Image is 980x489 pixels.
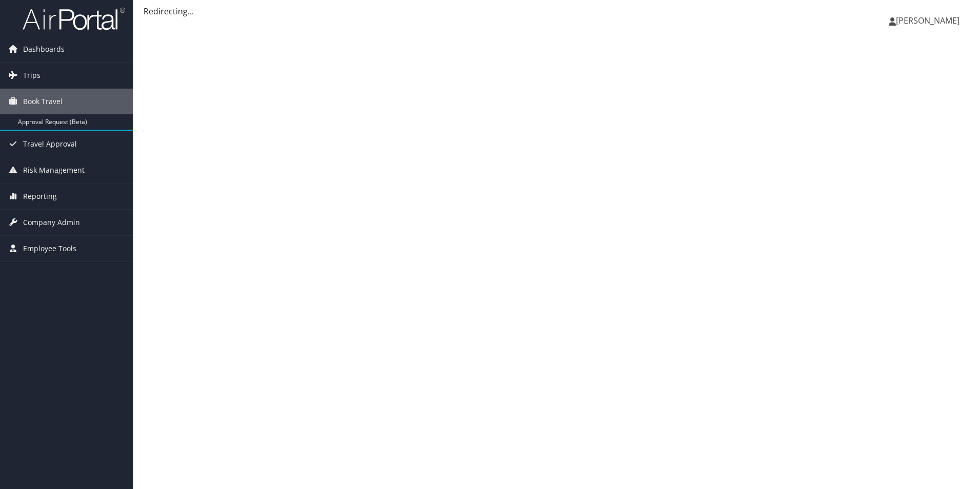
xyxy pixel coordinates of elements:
img: airportal-logo.png [23,7,125,31]
a: [PERSON_NAME] [889,5,970,36]
span: Dashboards [23,36,65,62]
span: Book Travel [23,89,63,114]
span: Travel Approval [23,131,77,157]
span: Trips [23,63,40,88]
span: Reporting [23,184,57,209]
span: Risk Management [23,157,85,183]
span: Employee Tools [23,236,76,261]
span: Company Admin [23,210,80,235]
div: Redirecting... [144,5,970,17]
span: [PERSON_NAME] [896,15,959,26]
